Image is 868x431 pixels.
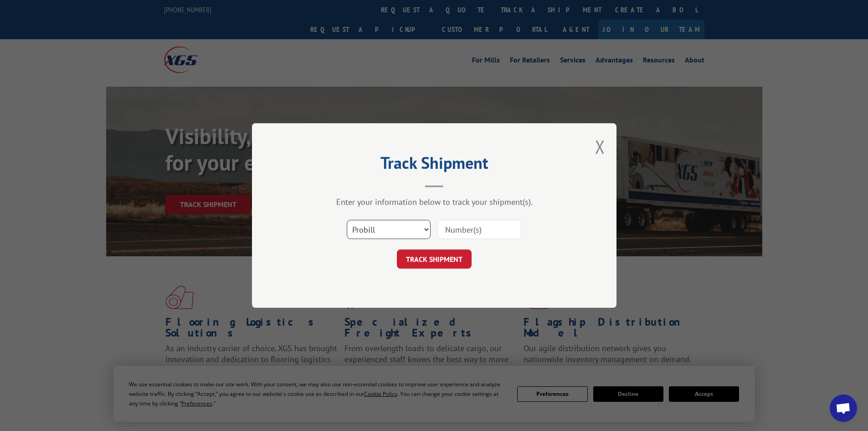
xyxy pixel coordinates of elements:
button: Close modal [595,135,605,159]
h2: Track Shipment [298,156,571,174]
input: Number(s) [437,220,521,239]
div: Enter your information below to track your shipment(s). [298,197,571,207]
div: Open chat [830,395,857,422]
button: TRACK SHIPMENT [397,249,472,269]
